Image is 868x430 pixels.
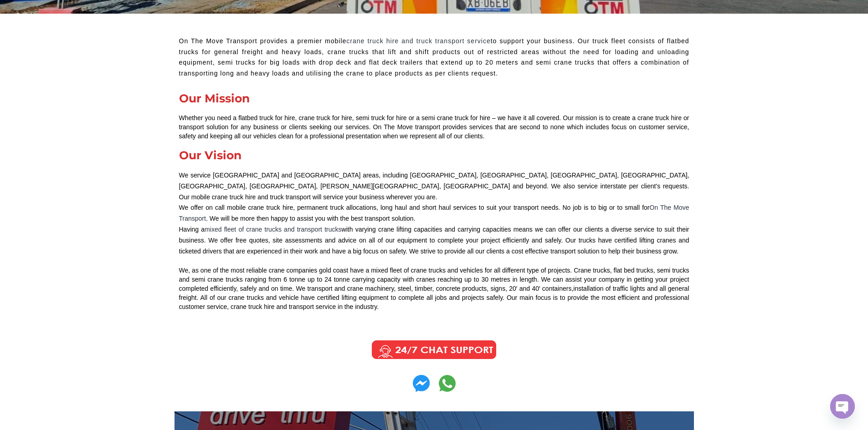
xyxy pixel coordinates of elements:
[179,93,689,104] div: Our Mission
[413,375,430,392] img: Contact us on Whatsapp
[179,266,689,311] div: We, as one of the most reliable crane companies gold coast have a mixed fleet of crane trucks and...
[439,375,456,392] img: Contact us on Whatsapp
[365,339,503,361] img: Call us Anytime
[179,170,689,202] p: We service [GEOGRAPHIC_DATA] and [GEOGRAPHIC_DATA] areas, including [GEOGRAPHIC_DATA], [GEOGRAPHI...
[179,224,689,257] p: Having a with varying crane lifting capacities and carrying capacities means we can offer our cli...
[179,150,689,161] div: Our Vision
[205,226,341,233] a: mixed fleet of crane trucks and transport trucks
[179,202,689,224] p: ​We offer on call mobile crane truck hire, permanent truck allocations, long haul and short haul ...
[179,204,689,222] a: On The Move Transport
[179,36,689,79] p: On The Move Transport provides a premier mobile to support your business. Our truck fleet consist...
[346,37,490,45] a: crane truck hire and truck transport service
[179,113,689,141] div: Whether you need a flatbed truck for hire, crane truck for hire, semi truck for hire or a semi cr...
